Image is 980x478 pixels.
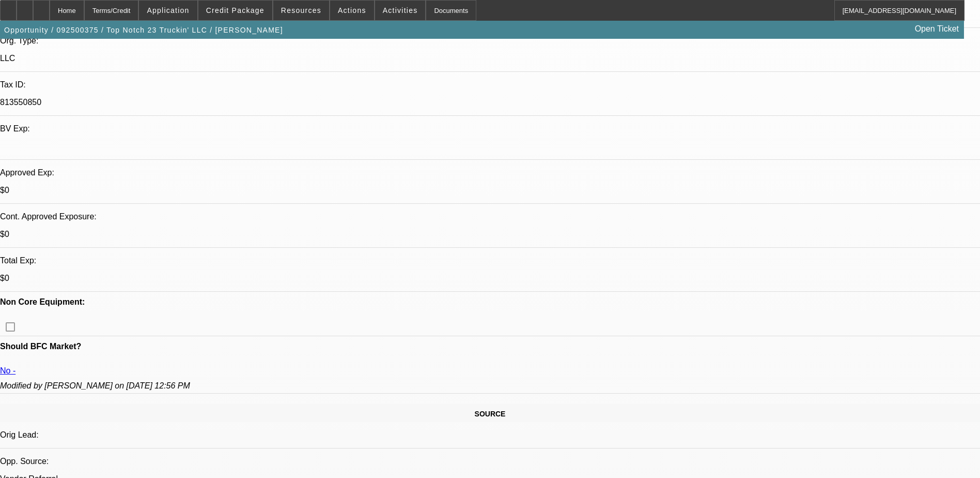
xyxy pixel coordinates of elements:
[383,6,418,14] span: Activities
[273,1,329,20] button: Resources
[330,1,374,20] button: Actions
[206,6,265,14] span: Credit Package
[4,26,283,34] span: Opportunity / 092500375 / Top Notch 23 Truckin' LLC / [PERSON_NAME]
[139,1,197,20] button: Application
[198,1,272,20] button: Credit Package
[281,6,321,14] span: Resources
[475,410,506,418] span: SOURCE
[338,6,366,14] span: Actions
[375,1,426,20] button: Activities
[911,20,963,38] a: Open Ticket
[147,6,189,14] span: Application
